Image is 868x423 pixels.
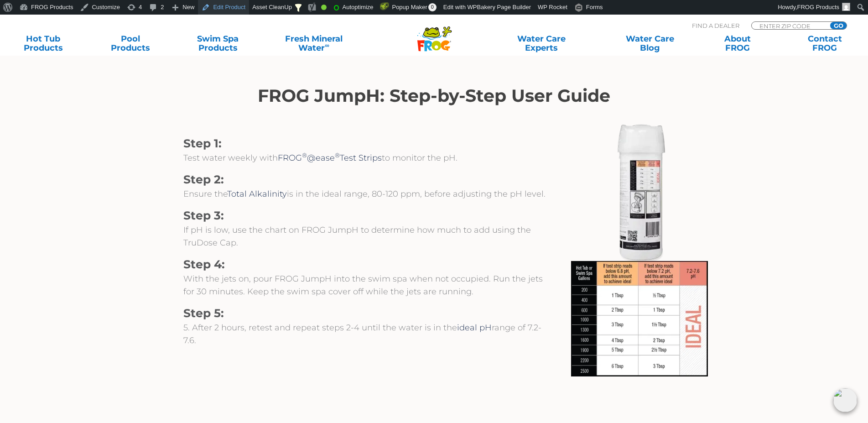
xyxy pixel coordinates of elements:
a: ContactFROG [791,34,859,52]
input: Zip Code Form [759,22,820,30]
input: GO [830,22,847,29]
img: JumpH_Chart [571,261,708,376]
a: PoolProducts [97,34,165,52]
sup: ® [335,151,340,159]
sup: ® [302,151,307,159]
h3: Step 5: [183,305,548,321]
a: FROG®@ease®Test Strips [278,153,382,163]
div: Good [321,5,327,10]
p: If pH is low, use the chart on FROG JumpH to determine how much to add using the TruDose Cap. [183,224,548,249]
p: Test water weekly with to monitor the pH. [183,151,548,164]
span: FROG Products [797,4,839,10]
h3: Step 1: [183,136,548,151]
a: Swim SpaProducts [184,34,252,52]
p: Find A Dealer [692,21,739,30]
h3: Step 3: [183,208,548,224]
a: Hot TubProducts [9,34,77,52]
h3: Step 2: [183,172,548,188]
img: FROGProducts.com website - FROG Bottle Back - JumpH - 500x500 [571,124,708,261]
p: With the jets on, pour FROG JumpH into the swim spa when not occupied. Run the jets for 30 minute... [183,272,548,298]
p: Ensure the is in the ideal range, 80-120 ppm, before adjusting the pH level. [183,188,548,200]
span: 0 [428,3,437,11]
a: Water CareBlog [616,34,684,52]
h2: FROG JumpH: Step-by-Step User Guide [183,86,685,106]
a: AboutFROG [703,34,771,52]
sup: ∞ [325,42,329,49]
a: Water CareExperts [486,34,597,52]
img: openIcon [833,388,857,412]
p: 5. After 2 hours, retest and repeat steps 2-4 until the water is in the range of 7.2-7.6. [183,321,548,347]
h3: Step 4: [183,256,548,272]
a: Total Alkalinity [227,189,287,199]
a: ideal pH [457,323,492,333]
a: Fresh MineralWater∞ [271,34,356,52]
